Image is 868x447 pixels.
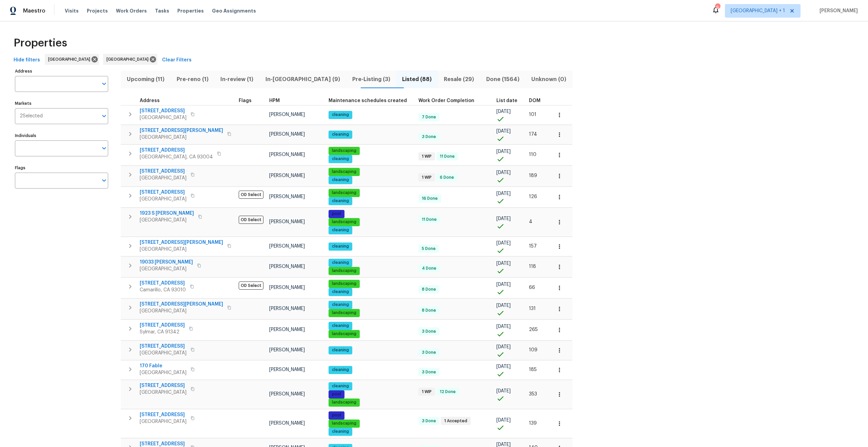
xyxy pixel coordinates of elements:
span: [GEOGRAPHIC_DATA] [140,418,186,425]
span: [STREET_ADDRESS] [140,189,186,196]
span: [GEOGRAPHIC_DATA] [140,196,186,202]
span: 118 [529,264,536,269]
label: Individuals [15,134,108,138]
span: [DATE] [496,216,511,221]
span: [PERSON_NAME] [269,112,305,117]
span: OD Select [239,281,263,290]
span: 3 Done [419,134,439,140]
span: 6 Done [437,175,457,180]
span: DOM [529,98,540,103]
span: [DATE] [496,364,511,369]
span: [PERSON_NAME] [269,244,305,249]
span: [DATE] [496,261,511,266]
span: [STREET_ADDRESS] [140,343,186,350]
span: Work Orders [116,7,147,14]
span: 110 [529,152,536,157]
label: Address [15,69,108,73]
span: List date [496,98,517,103]
span: landscaping [329,148,359,154]
span: Resale (29) [442,75,476,84]
span: Unknown (0) [529,75,568,84]
span: [PERSON_NAME] [269,421,305,426]
span: [DATE] [496,418,511,423]
span: [DATE] [496,191,511,196]
span: 4 [529,219,532,224]
span: [GEOGRAPHIC_DATA], CA 93004 [140,154,213,160]
span: [STREET_ADDRESS] [140,280,186,287]
span: 1 Accepted [441,418,470,424]
span: Properties [177,7,204,14]
span: [PERSON_NAME] [269,264,305,269]
span: [GEOGRAPHIC_DATA] [140,308,223,314]
span: [GEOGRAPHIC_DATA] [140,217,194,223]
span: 109 [529,348,537,352]
span: Clear Filters [162,56,192,64]
span: pool [329,391,344,397]
span: Projects [87,7,108,14]
span: [DATE] [496,324,511,329]
span: OD Select [239,191,263,199]
span: landscaping [329,281,359,287]
span: landscaping [329,400,359,405]
span: 174 [529,132,537,137]
button: Hide filters [11,54,43,66]
span: cleaning [329,156,352,162]
span: [PERSON_NAME] [269,367,305,372]
div: [GEOGRAPHIC_DATA] [103,54,157,65]
span: [PERSON_NAME] [269,173,305,178]
span: [STREET_ADDRESS] [140,382,186,389]
span: Sylmar, CA 91342 [140,329,185,335]
button: Clear Filters [159,54,194,66]
span: [STREET_ADDRESS] [140,322,185,329]
span: 265 [529,327,538,332]
span: Maestro [23,7,45,14]
span: 189 [529,173,537,178]
span: Tasks [155,8,169,13]
span: 19033 [PERSON_NAME] [140,259,193,266]
span: [DATE] [496,129,511,134]
span: [DATE] [496,282,511,287]
span: 7 Done [419,114,439,120]
span: [PERSON_NAME] [269,132,305,137]
span: cleaning [329,260,352,266]
span: Done (1564) [484,75,521,84]
span: [STREET_ADDRESS] [140,168,186,175]
span: [DATE] [496,241,511,246]
span: 66 [529,285,535,290]
span: 1 WIP [419,175,434,180]
span: 16 Done [419,196,440,201]
span: landscaping [329,310,359,316]
span: 5 Done [419,246,438,252]
span: 1 WIP [419,389,434,395]
span: In-[GEOGRAPHIC_DATA] (9) [263,75,342,84]
span: 139 [529,421,537,426]
span: In-review (1) [218,75,255,84]
span: cleaning [329,244,352,249]
span: Properties [14,40,67,46]
span: Address [140,98,160,103]
span: landscaping [329,190,359,196]
span: cleaning [329,383,352,389]
span: Work Order Completion [418,98,474,103]
span: 3 Done [419,350,439,355]
span: 1 WIP [419,154,434,159]
span: landscaping [329,268,359,274]
span: [STREET_ADDRESS] [140,108,186,114]
span: landscaping [329,169,359,175]
span: 126 [529,194,537,199]
span: [GEOGRAPHIC_DATA] [140,389,186,396]
span: [GEOGRAPHIC_DATA] [140,266,193,272]
span: [PERSON_NAME] [269,348,305,352]
span: [GEOGRAPHIC_DATA] + 1 [731,7,785,14]
span: landscaping [329,219,359,225]
span: cleaning [329,112,352,118]
span: cleaning [329,347,352,353]
span: Pre-reno (1) [175,75,211,84]
span: [DATE] [496,149,511,154]
span: [GEOGRAPHIC_DATA] [140,134,223,141]
button: Open [99,143,109,153]
span: Visits [65,7,79,14]
span: [STREET_ADDRESS][PERSON_NAME] [140,239,223,246]
span: [DATE] [496,303,511,308]
span: 3 Done [419,329,439,334]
